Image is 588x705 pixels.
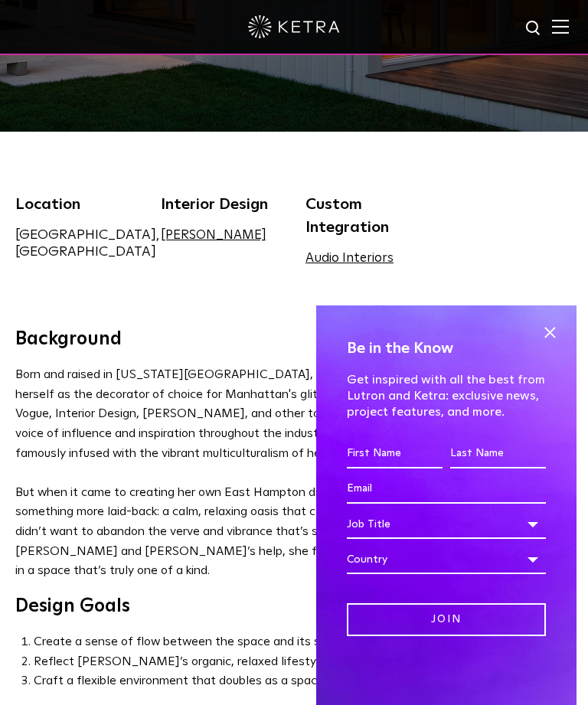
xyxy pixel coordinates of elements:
[347,336,546,361] h4: Be in the Know
[347,510,546,539] div: Job Title
[34,652,573,672] li: Reflect [PERSON_NAME]’s organic, relaxed lifestyle with fresh, minimal design
[248,15,340,38] img: ketra-logo-2019-white
[305,193,428,239] div: Custom Integration
[15,227,138,260] div: [GEOGRAPHIC_DATA], [GEOGRAPHIC_DATA]
[524,19,544,38] img: search icon
[347,372,546,419] p: Get inspired with all the best from Lutron and Ketra: exclusive news, project features, and more.
[347,603,546,636] input: Join
[34,632,573,652] li: Create a sense of flow between the space and its seaside surroundings
[347,545,546,574] div: Country
[15,595,573,619] h3: Design Goals
[552,19,569,34] img: Hamburger%20Nav.svg
[161,193,283,216] div: Interior Design
[305,252,394,265] a: Audio Interiors
[15,365,573,581] p: Born and raised in [US_STATE][GEOGRAPHIC_DATA], [PERSON_NAME] has made a name for herself as the ...
[347,475,546,504] input: Email
[15,328,573,351] h3: Background
[15,193,138,216] div: Location
[450,439,546,468] input: Last Name
[34,671,573,691] li: Craft a flexible environment that doubles as a space for entertaining
[347,439,443,468] input: First Name
[161,229,266,242] a: [PERSON_NAME]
